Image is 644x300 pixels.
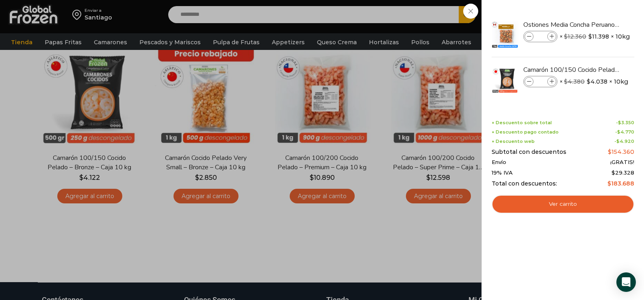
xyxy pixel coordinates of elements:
span: $ [611,169,615,176]
bdi: 4.770 [617,129,634,135]
input: Product quantity [534,77,546,86]
span: Envío [492,159,506,166]
bdi: 4.380 [564,78,585,85]
span: $ [588,32,592,41]
span: $ [616,138,620,144]
a: Ostiones Media Concha Peruano 20/30 - Caja 10 kg [523,20,620,29]
div: Open Intercom Messenger [616,272,636,292]
span: $ [607,180,611,187]
span: 19% IVA [492,170,513,176]
bdi: 154.360 [608,148,634,155]
span: ¡GRATIS! [610,159,634,166]
span: Subtotal con descuentos [492,149,566,155]
span: $ [608,148,611,155]
input: Product quantity [534,32,546,41]
span: + Descuento web [492,139,535,144]
span: + Descuento pago contado [492,129,559,135]
span: - [616,120,634,125]
span: Total con descuentos: [492,180,557,187]
bdi: 11.398 [588,32,609,41]
bdi: 4.038 [587,78,607,86]
span: $ [587,78,590,86]
bdi: 183.688 [607,180,634,187]
span: 29.328 [611,169,634,176]
span: + Descuento sobre total [492,120,552,125]
span: - [615,129,634,135]
bdi: 4.920 [616,138,634,144]
span: × × 10kg [559,31,630,42]
span: $ [564,33,568,40]
a: Ver carrito [492,195,634,214]
a: Camarón 100/150 Cocido Pelado - Bronze - Caja 10 kg [523,65,620,74]
bdi: 3.350 [618,120,634,125]
span: $ [617,129,620,135]
span: × × 10kg [559,76,628,87]
span: $ [564,78,568,85]
span: - [614,139,634,144]
bdi: 12.360 [564,33,586,40]
span: $ [618,120,621,125]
